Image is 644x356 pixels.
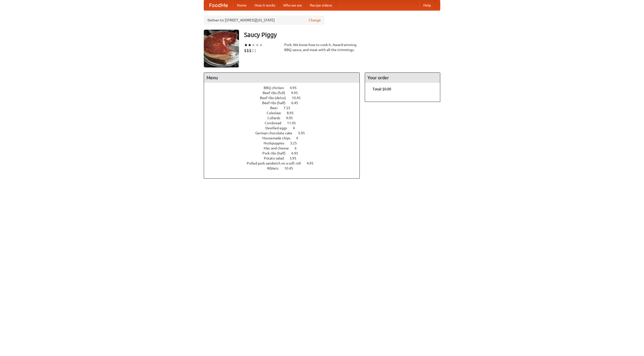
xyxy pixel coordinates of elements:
span: Pulled pork sandwich on a soft roll [247,161,306,165]
a: Home [233,0,251,10]
li: ★ [259,42,263,48]
a: Beef ribs (half) 6.45 [262,101,307,105]
li: ★ [255,42,259,48]
span: 6.95 [291,151,303,155]
li: $ [254,48,257,53]
a: Riblets 10.45 [267,166,302,170]
a: Help [419,0,435,10]
span: 7.55 [284,106,295,110]
div: Deliver to: [STREET_ADDRESS][US_STATE] [204,16,325,25]
a: Beer 7.55 [270,106,300,110]
span: 11.45 [287,121,301,125]
a: Mac and cheese 6 [264,146,306,150]
span: Pork ribs (half) [262,151,291,155]
a: Collards 9.95 [267,116,302,120]
span: Beef ribs (half) [262,101,291,105]
span: Coleslaw [267,111,286,115]
a: Beef ribs (delux) 10.45 [260,96,310,100]
span: 10.45 [292,96,306,100]
span: Riblets [267,166,284,170]
span: 3.95 [290,156,301,160]
span: Beer [270,106,283,110]
span: 10.45 [284,166,298,170]
a: Coleslaw 8.95 [267,111,303,115]
span: BBQ chicken [264,86,289,90]
span: Hushpuppies [264,141,289,145]
a: Beef ribs (full) 9.95 [263,91,307,95]
span: 9.95 [286,116,298,120]
h4: Your order [365,73,440,83]
span: 5.95 [298,131,310,135]
a: FoodMe [204,0,233,10]
img: angular.jpg [204,30,239,67]
span: Beef ribs (delux) [260,96,291,100]
div: Pork. We know how to cook it. Award-winning BBQ sauce, and meat with all the trimmings. [284,42,360,52]
a: Pulled pork sandwich on a soft roll 4.95 [247,161,323,165]
b: Total: $0.00 [373,87,391,91]
span: Devilled eggs [265,126,292,130]
span: 4.95 [290,86,302,90]
li: $ [249,48,252,53]
a: Pork ribs (half) 6.95 [262,151,307,155]
a: Recipe videos [306,0,336,10]
li: ★ [244,42,248,48]
li: $ [244,48,247,53]
span: Housemade chips [262,136,295,140]
span: 4 [293,126,300,130]
a: BBQ chicken 4.95 [264,86,306,90]
span: 9.95 [291,91,303,95]
li: ★ [252,42,255,48]
a: Potato salad 3.95 [264,156,306,160]
a: Housemade chips 4 [262,136,307,140]
a: Cornbread 11.45 [265,121,305,125]
span: 4 [296,136,303,140]
a: Hushpuppies 3.25 [264,141,306,145]
a: How it works [251,0,279,10]
span: Mac and cheese [264,146,294,150]
span: Cornbread [265,121,286,125]
span: 6.45 [291,101,303,105]
h4: Menu [204,73,359,83]
span: Collards [267,116,285,120]
li: $ [252,48,254,53]
span: Potato salad [264,156,289,160]
a: Who we are [279,0,306,10]
span: German chocolate cake [255,131,297,135]
li: $ [247,48,249,53]
span: 3.25 [290,141,302,145]
h3: Saucy Piggy [244,30,440,40]
a: Change [309,18,321,23]
span: 8.95 [287,111,299,115]
span: 4.95 [307,161,318,165]
a: German chocolate cake 5.95 [255,131,314,135]
span: Beef ribs (full) [263,91,290,95]
span: 6 [295,146,302,150]
a: Devilled eggs 4 [265,126,304,130]
li: ★ [248,42,252,48]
